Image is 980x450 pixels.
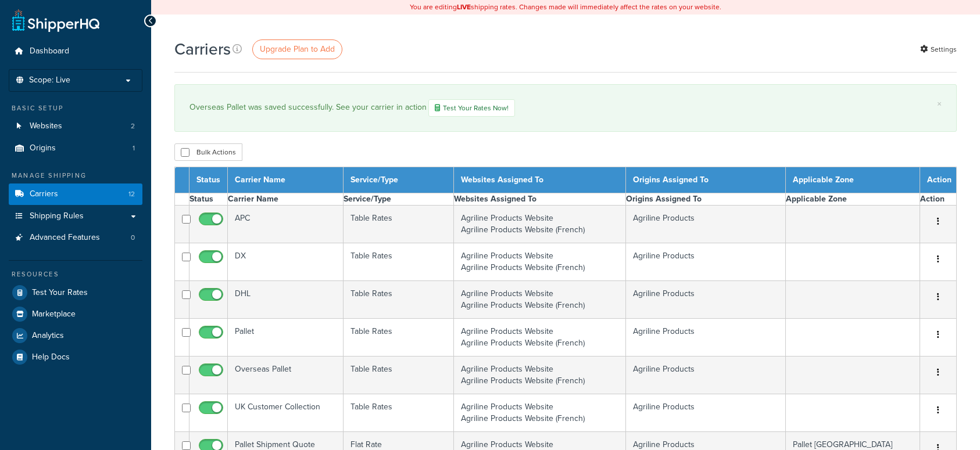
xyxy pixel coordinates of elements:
a: × [937,99,942,109]
span: 1 [133,143,135,153]
td: UK Customer Collection [228,394,344,432]
td: Table Rates [343,319,453,357]
span: Test Your Rates [32,288,88,298]
td: Table Rates [343,206,453,243]
td: Agriline Products Website Agriline Products Website (French) [453,206,625,243]
th: Websites Assigned To [453,193,625,206]
td: Agriline Products [626,394,786,432]
td: Agriline Products Website Agriline Products Website (French) [453,281,625,319]
a: Test Your Rates [9,282,142,303]
th: Carrier Name [228,167,344,193]
th: Action [920,193,957,206]
span: Scope: Live [29,75,70,85]
a: Dashboard [9,41,142,62]
span: 0 [131,233,135,243]
div: Basic Setup [9,103,142,113]
a: Analytics [9,325,142,346]
td: Agriline Products [626,206,786,243]
li: Carriers [9,183,142,205]
th: Service/Type [343,167,453,193]
td: Agriline Products Website Agriline Products Website (French) [453,319,625,357]
span: Upgrade Plan to Add [260,43,335,55]
a: Marketplace [9,304,142,325]
li: Websites [9,116,142,137]
td: Agriline Products [626,281,786,319]
td: APC [228,206,344,243]
td: DHL [228,281,344,319]
th: Origins Assigned To [626,167,786,193]
div: Resources [9,269,142,279]
span: Marketplace [32,309,76,319]
td: Agriline Products Website Agriline Products Website (French) [453,394,625,432]
th: Status [189,167,228,193]
a: Upgrade Plan to Add [252,39,342,59]
a: Settings [920,41,957,57]
span: 2 [131,121,135,131]
b: LIVE [457,2,471,12]
span: 12 [128,189,135,199]
th: Status [189,193,228,206]
a: Test Your Rates Now! [428,99,515,117]
button: Bulk Actions [174,143,242,161]
td: Pallet [228,319,344,357]
a: Help Docs [9,347,142,368]
th: Origins Assigned To [626,193,786,206]
th: Applicable Zone [786,193,920,206]
td: Overseas Pallet [228,357,344,394]
td: Agriline Products [626,243,786,281]
td: DX [228,243,344,281]
h1: Carriers [174,38,231,60]
a: Origins 1 [9,138,142,159]
td: Table Rates [343,243,453,281]
a: Shipping Rules [9,206,142,227]
td: Agriline Products Website Agriline Products Website (French) [453,243,625,281]
div: Manage Shipping [9,171,142,181]
th: Service/Type [343,193,453,206]
span: Advanced Features [30,233,100,243]
span: Shipping Rules [30,211,84,221]
th: Websites Assigned To [453,167,625,193]
td: Table Rates [343,357,453,394]
td: Table Rates [343,394,453,432]
td: Agriline Products [626,319,786,357]
div: Overseas Pallet was saved successfully. See your carrier in action [189,99,942,117]
span: Origins [30,143,56,153]
a: Websites 2 [9,116,142,137]
span: Websites [30,121,62,131]
li: Origins [9,138,142,159]
li: Advanced Features [9,227,142,249]
th: Carrier Name [228,193,344,206]
td: Agriline Products Website Agriline Products Website (French) [453,357,625,394]
th: Action [920,167,957,193]
a: Advanced Features 0 [9,227,142,249]
span: Analytics [32,331,64,341]
td: Agriline Products [626,357,786,394]
span: Carriers [30,189,58,199]
a: ShipperHQ Home [12,9,99,32]
span: Dashboard [30,46,69,56]
a: Carriers 12 [9,183,142,205]
span: Help Docs [32,352,70,362]
th: Applicable Zone [786,167,920,193]
td: Table Rates [343,281,453,319]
